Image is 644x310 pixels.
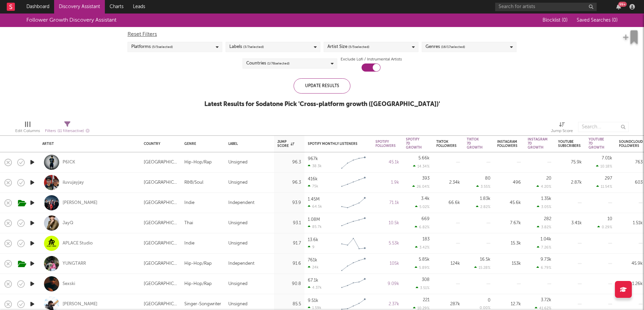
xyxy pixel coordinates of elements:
div: 64.5k [308,204,322,209]
div: YouTube Subscribers [558,140,581,148]
div: 1.08M [308,217,320,222]
div: [GEOGRAPHIC_DATA] [144,239,178,248]
div: Edit Columns [15,119,40,138]
span: Blocklist [543,18,568,23]
a: JayQ [63,220,73,226]
div: Unsigned [228,179,248,187]
div: Jump Score [277,140,294,148]
div: Spotify Monthly Listeners [308,142,359,146]
div: 183 [422,237,430,241]
div: Indie [184,239,194,248]
div: Thai [184,219,193,227]
svg: Chart title [338,276,369,292]
div: 90.8 [277,280,301,288]
div: 967k [308,157,318,161]
span: ( 5 / 5 selected) [152,43,173,51]
div: 16.5k [480,257,490,262]
div: Country [144,142,174,146]
div: Unsigned [228,219,248,227]
div: 24k [308,265,319,269]
div: Artist Size [327,43,369,51]
div: [GEOGRAPHIC_DATA] [144,300,178,308]
div: 105k [375,260,399,268]
div: Instagram Followers [497,140,517,148]
div: 7.26 % [537,245,551,250]
span: Saved Searches [577,18,618,23]
div: 12.7k [497,300,521,308]
div: 603 [619,179,643,187]
div: 80 [485,176,490,181]
div: Unsigned [228,280,248,288]
div: 99 + [618,2,627,7]
svg: Chart title [338,255,369,272]
a: iluvujayjay [63,180,84,186]
div: APLACE Studio [63,240,93,247]
div: 75.9k [558,158,582,166]
span: ( 5 / 5 selected) [348,43,369,51]
span: ( 3 / 7 selected) [243,43,264,51]
div: Spotify Followers [375,140,396,148]
div: 67.1k [308,278,318,283]
div: 3.82 % [537,225,551,229]
div: 9 [308,245,315,249]
div: 91.7 [277,239,301,248]
span: ( 16 / 17 selected) [441,43,465,51]
div: 93.1 [277,219,301,227]
div: 7.67k [497,219,521,227]
div: Tiktok Followers [436,140,457,148]
div: 45.1k [375,158,399,166]
span: ( 0 ) [612,18,618,23]
a: YUNGTARR [63,261,86,267]
div: 85.7k [308,225,322,229]
div: [GEOGRAPHIC_DATA] [144,179,178,187]
div: Instagram 7D Growth [528,137,548,150]
div: Tiktok 7D Growth [467,137,483,150]
div: 1.35k [541,197,551,201]
div: Latest Results for Sodatone Pick ' Cross-platform growth ([GEOGRAPHIC_DATA]) ' [204,100,440,108]
a: [PERSON_NAME] [63,200,97,206]
div: 5.85k [419,257,430,262]
div: 5.53k [375,239,399,248]
div: 26.04 % [412,184,430,189]
div: 15.28 % [474,265,490,270]
div: Hip-Hop/Rap [184,158,212,166]
div: 669 [421,217,430,221]
div: 4.20 % [536,184,551,189]
div: 153k [497,260,521,268]
div: Genres [425,43,465,51]
div: P6ICK [63,159,75,165]
div: 45.6k [497,199,521,207]
div: 10.5k [375,219,399,227]
svg: Chart title [338,215,369,232]
div: Singer-Songwriter [184,300,221,308]
div: Follower Growth Discovery Assistant [26,16,116,24]
svg: Chart title [338,174,369,191]
div: [GEOGRAPHIC_DATA] [144,280,178,288]
div: 75k [308,184,318,188]
div: Labels [229,43,264,51]
div: 4.37k [308,285,322,290]
div: 2.82 % [476,205,490,209]
div: 5.89 % [415,265,430,270]
div: 393 [422,176,430,181]
div: 45.9k [619,260,643,268]
div: Sexski [63,281,75,287]
div: Jump Score [551,119,573,138]
div: 3.72k [541,298,551,302]
div: Filters(11 filters active) [45,119,90,138]
div: 282 [544,217,551,221]
div: [PERSON_NAME] [63,301,97,307]
div: 287k [436,300,460,308]
div: 763 [619,158,643,166]
div: 20 [546,176,551,181]
div: 124k [436,260,460,268]
button: 99+ [616,4,621,9]
div: 93.9 [277,199,301,207]
div: Platforms [131,43,173,51]
div: Independent [228,260,254,268]
div: 3.41k [558,219,582,227]
div: 71.1k [375,199,399,207]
